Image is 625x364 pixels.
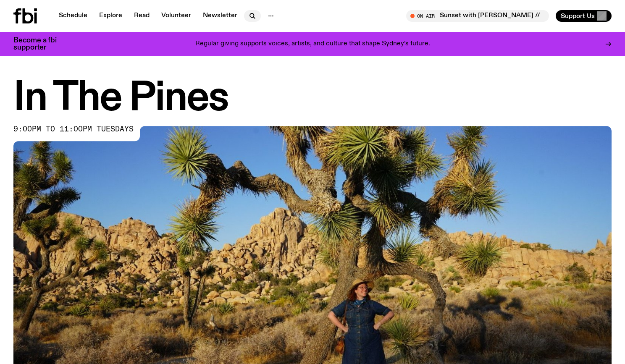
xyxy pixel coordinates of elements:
button: Support Us [556,10,612,22]
button: On AirSunset with [PERSON_NAME] // Guest Mix: [PERSON_NAME] [406,10,549,22]
h1: In The Pines [13,80,612,118]
a: Volunteer [156,10,196,22]
a: Newsletter [198,10,242,22]
a: Explore [94,10,127,22]
a: Schedule [54,10,92,22]
p: Regular giving supports voices, artists, and culture that shape Sydney’s future. [195,40,430,48]
a: Read [129,10,155,22]
span: Support Us [561,12,595,20]
h3: Become a fbi supporter [13,37,67,51]
span: 9:00pm to 11:00pm tuesdays [13,126,134,133]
